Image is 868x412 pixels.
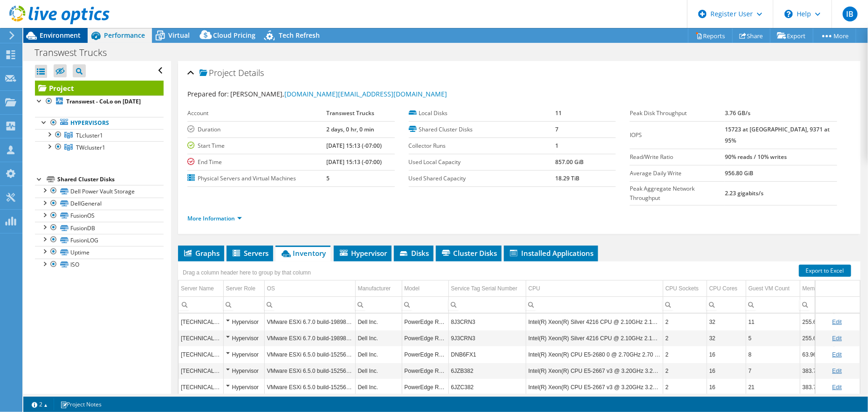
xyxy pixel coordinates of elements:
[223,314,264,330] td: Column Server Role, Value Hypervisor
[803,283,823,294] div: Memory
[183,248,220,258] span: Graphs
[327,109,375,117] b: Transwest Trucks
[223,363,264,379] td: Column Server Role, Value Hypervisor
[663,281,707,297] td: CPU Sockets Column
[180,266,313,279] div: Drag a column header here to group by that column
[832,351,842,358] a: Edit
[264,379,355,395] td: Column OS, Value VMware ESXi 6.5.0 build-15256549
[663,379,707,395] td: Column CPU Sockets, Value 2
[355,363,402,379] td: Column Manufacturer, Value Dell Inc.
[179,296,223,313] td: Column Server Name, Filter cell
[630,184,725,203] label: Peak Aggregate Network Throughput
[264,346,355,363] td: Column OS, Value VMware ESXi 6.5.0 build-15256549
[405,283,420,294] div: Model
[179,363,223,379] td: Column Server Name, Value 10.0.1.30
[35,185,164,197] a: Dell Power Vault Storage
[402,314,448,330] td: Column Model, Value PowerEdge R440
[746,346,800,363] td: Column Guest VM Count, Value 8
[187,89,229,98] label: Prepared for:
[284,89,447,98] a: [DOMAIN_NAME][EMAIL_ADDRESS][DOMAIN_NAME]
[402,281,448,297] td: Model Column
[526,281,663,297] td: CPU Column
[800,346,834,363] td: Column Memory, Value 63.96 GiB
[746,296,800,313] td: Column Guest VM Count, Filter cell
[409,141,556,151] label: Collector Runs
[746,379,800,395] td: Column Guest VM Count, Value 21
[35,259,164,271] a: ISO
[749,283,790,294] div: Guest VM Count
[448,379,526,395] td: Column Service Tag Serial Number, Value 6JZC382
[707,330,746,346] td: Column CPU Cores, Value 32
[327,125,375,133] b: 2 days, 0 hr, 0 min
[226,382,262,393] div: Hypervisor
[213,31,255,40] span: Cloud Pricing
[746,314,800,330] td: Column Guest VM Count, Value 11
[725,125,830,144] b: 15723 at [GEOGRAPHIC_DATA], 9371 at 95%
[409,158,556,167] label: Used Local Capacity
[707,379,746,395] td: Column CPU Cores, Value 16
[267,283,275,294] div: OS
[556,174,580,182] b: 18.29 TiB
[35,210,164,222] a: FusionOS
[800,379,834,395] td: Column Memory, Value 383.78 GiB
[529,283,540,294] div: CPU
[327,174,330,182] b: 5
[25,398,54,410] a: 2
[800,330,834,346] td: Column Memory, Value 255.62 GiB
[526,296,663,313] td: Column CPU, Filter cell
[230,89,447,98] span: [PERSON_NAME],
[843,7,858,21] span: IB
[231,248,269,258] span: Servers
[30,48,121,58] h1: Transwest Trucks
[338,248,387,258] span: Hypervisor
[409,125,556,134] label: Shared Cluster Disks
[35,222,164,234] a: FusionDB
[187,125,326,134] label: Duration
[187,109,326,118] label: Account
[54,398,108,410] a: Project Notes
[832,335,842,342] a: Edit
[226,349,262,360] div: Hypervisor
[448,330,526,346] td: Column Service Tag Serial Number, Value 9J3CRN3
[707,314,746,330] td: Column CPU Cores, Value 32
[448,296,526,313] td: Column Service Tag Serial Number, Filter cell
[179,330,223,346] td: Column Server Name, Value 10.0.33.73
[556,109,562,117] b: 11
[238,67,264,78] span: Details
[402,363,448,379] td: Column Model, Value PowerEdge R630
[355,281,402,297] td: Manufacturer Column
[40,31,81,40] span: Environment
[630,109,725,118] label: Peak Disk Throughput
[409,174,556,183] label: Used Shared Capacity
[663,346,707,363] td: Column CPU Sockets, Value 2
[264,281,355,297] td: OS Column
[630,169,725,178] label: Average Daily Write
[800,296,834,313] td: Column Memory, Filter cell
[402,296,448,313] td: Column Model, Filter cell
[104,31,145,40] span: Performance
[226,283,255,294] div: Server Role
[746,281,800,297] td: Guest VM Count Column
[799,265,851,277] a: Export to Excel
[526,330,663,346] td: Column CPU, Value Intel(R) Xeon(R) Silver 4216 CPU @ 2.10GHz 2.10 GHz
[355,330,402,346] td: Column Manufacturer, Value Dell Inc.
[399,248,429,258] span: Disks
[556,125,559,133] b: 7
[355,314,402,330] td: Column Manufacturer, Value Dell Inc.
[264,330,355,346] td: Column OS, Value VMware ESXi 6.7.0 build-19898906
[785,10,793,18] svg: \n
[35,234,164,246] a: FusionLOG
[179,379,223,395] td: Column Server Name, Value 10.0.1.29
[770,28,813,43] a: Export
[448,314,526,330] td: Column Service Tag Serial Number, Value 8J3CRN3
[35,141,164,153] a: TWcluster1
[223,379,264,395] td: Column Server Role, Value Hypervisor
[327,142,382,150] b: [DATE] 15:13 (-07:00)
[168,31,190,40] span: Virtual
[832,319,842,325] a: Edit
[355,346,402,363] td: Column Manufacturer, Value Dell Inc.
[355,296,402,313] td: Column Manufacturer, Filter cell
[76,131,103,139] span: TLcluster1
[35,198,164,210] a: DellGeneral
[707,296,746,313] td: Column CPU Cores, Filter cell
